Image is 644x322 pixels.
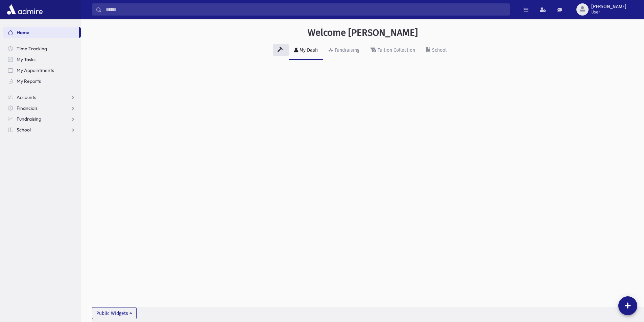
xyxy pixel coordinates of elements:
[431,47,447,53] div: School
[5,3,44,16] img: AdmirePro
[289,41,323,60] a: My Dash
[376,47,415,53] div: Tuition Collection
[3,76,81,86] a: My Reports
[591,9,626,15] span: User
[17,127,31,133] span: School
[333,47,359,53] div: Fundraising
[591,4,626,9] span: [PERSON_NAME]
[308,27,418,39] h3: Welcome [PERSON_NAME]
[3,43,81,54] a: Time Tracking
[3,92,81,103] a: Accounts
[421,41,452,60] a: School
[3,124,81,135] a: School
[17,94,36,100] span: Accounts
[17,46,47,52] span: Time Tracking
[3,27,79,38] a: Home
[3,54,81,65] a: My Tasks
[17,67,54,73] span: My Appointments
[17,105,38,111] span: Financials
[17,78,41,84] span: My Reports
[17,116,41,122] span: Fundraising
[102,3,509,16] input: Search
[3,114,81,124] a: Fundraising
[17,56,35,63] span: My Tasks
[17,29,29,35] span: Home
[298,47,318,53] div: My Dash
[3,103,81,114] a: Financials
[3,65,81,76] a: My Appointments
[92,307,137,319] button: Public Widgets
[365,41,421,60] a: Tuition Collection
[323,41,365,60] a: Fundraising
